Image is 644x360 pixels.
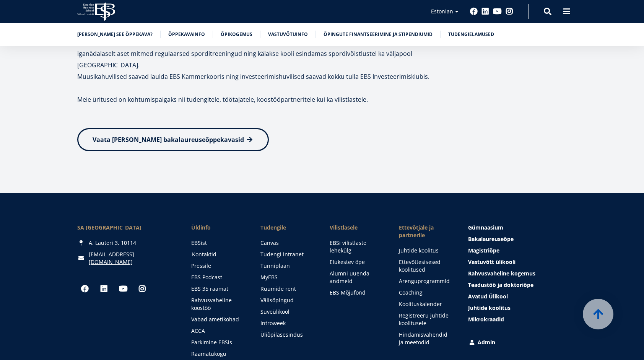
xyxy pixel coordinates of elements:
[468,316,567,323] a: Mikrokraadid
[468,293,567,300] a: Avatud Ülikool
[399,289,453,296] a: Coaching
[89,251,176,266] a: [EMAIL_ADDRESS][DOMAIN_NAME]
[260,285,314,293] a: Ruumide rent
[399,312,453,327] a: Registreeru juhtide koolitusele
[330,270,384,285] a: Alumni uuenda andmeid
[77,239,176,247] div: A. Lauteri 3, 10114
[468,281,533,288] span: Teadustöö ja doktoriõpe
[191,224,245,231] span: Üldinfo
[468,304,511,311] span: Juhtide koolitus
[468,304,567,312] a: Juhtide koolitus
[399,247,453,254] a: Juhtide koolitus
[115,281,131,296] a: Youtube
[168,31,205,38] a: Õppekavainfo
[399,331,453,346] a: Hindamisvahendid ja meetodid
[9,85,93,92] span: Ettevõtlus ja ärijuhtimine (päevaõpe)
[191,316,245,323] a: Vabad ametikohad
[260,239,314,247] a: Canvas
[77,71,441,82] p: Muusikahuvilised saavad laulda EBS Kammerkooris ning investeerimishuvilised saavad kokku tulla EB...
[268,31,308,38] a: Vastuvõtuinfo
[468,224,503,231] span: Gümnaasium
[324,31,433,38] a: Õpingute finantseerimine ja stipendiumid
[481,8,489,15] a: Linkedin
[192,251,246,258] a: Kontaktid
[2,85,7,90] input: Ettevõtlus ja ärijuhtimine (päevaõpe)
[468,270,567,277] a: Rahvusvaheline kogemus
[260,251,314,258] a: Tudengi intranet
[468,281,567,289] a: Teadustöö ja doktoriõpe
[468,339,567,346] a: Admin
[330,258,384,266] a: Elukestev õpe
[260,296,314,304] a: Välisõpingud
[9,75,151,82] span: Ettevõtlus ja ärijuhtimine (sessioonõpe), õpingute algus [DATE]
[468,247,499,254] span: Magistriõpe
[448,31,494,38] a: Tudengielamused
[399,224,453,239] span: Ettevõtjale ja partnerile
[468,235,567,243] a: Bakalaureuseõpe
[191,296,245,312] a: Rahvusvaheline koostöö
[191,274,245,281] a: EBS Podcast
[260,331,314,339] a: Üliõpilasesindus
[468,247,567,254] a: Magistriõpe
[191,339,245,346] a: Parkimine EBSis
[260,262,314,270] a: Tunniplaan
[93,135,244,144] span: Vaata [PERSON_NAME] bakalaureuseõppekavasid
[260,308,314,316] a: Suveülikool
[260,224,314,231] a: Tudengile
[330,224,384,231] span: Vilistlasele
[77,281,93,296] a: Facebook
[77,94,441,105] p: Meie üritused on kohtumispaigaks nii tudengitele, töötajatele, koostööpartneritele kui ka vilistl...
[260,274,314,281] a: MyEBS
[399,258,453,274] a: Ettevõttesisesed koolitused
[468,258,516,266] span: Vastuvõtt ülikooli
[2,75,7,80] input: Ettevõtlus ja ärijuhtimine (sessioonõpe), õpingute algus [DATE]
[493,8,502,15] a: Youtube
[77,31,153,38] a: [PERSON_NAME] see õppekava?
[135,281,150,296] a: Instagram
[506,8,513,15] a: Instagram
[191,327,245,335] a: ACCA
[77,36,441,71] p: Sportlikele ebsikatele toimuvad EBS Spordiklubi eestvedamisel spordipäev, golfivõistlused, taliuj...
[9,105,44,112] span: Mõjuettevõtlus
[2,105,7,110] input: Mõjuettevõtlus
[191,239,245,247] a: EBSist
[2,95,7,100] input: Rahvusvaheline ärijuhtimine
[468,270,535,277] span: Rahvusvaheline kogemus
[260,319,314,327] a: Introweek
[399,300,453,308] a: Koolituskalender
[191,350,245,358] a: Raamatukogu
[468,235,514,243] span: Bakalaureuseõpe
[330,289,384,296] a: EBS Mõjufond
[191,285,245,293] a: EBS 35 raamat
[182,0,216,7] span: Perekonnanimi
[9,95,73,102] span: Rahvusvaheline ärijuhtimine
[77,224,176,231] div: SA [GEOGRAPHIC_DATA]
[468,316,504,323] span: Mikrokraadid
[191,262,245,270] a: Pressile
[468,224,567,231] a: Gümnaasium
[221,31,252,38] a: Õpikogemus
[330,239,384,254] a: EBSi vilistlaste lehekülg
[468,258,567,266] a: Vastuvõtt ülikooli
[77,128,269,151] a: Vaata [PERSON_NAME] bakalaureuseõppekavasid
[96,281,112,296] a: Linkedin
[470,8,478,15] a: Facebook
[399,277,453,285] a: Arenguprogrammid
[468,293,508,300] span: Avatud Ülikool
